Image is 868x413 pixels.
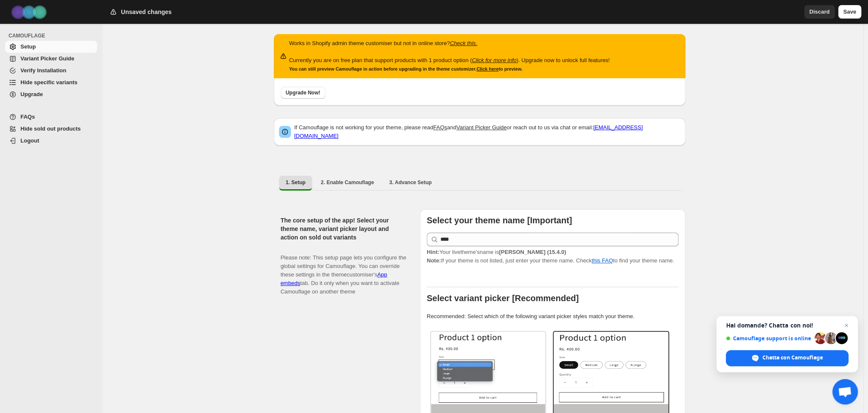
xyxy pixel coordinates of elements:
span: 2. Enable Camouflage [321,179,374,186]
a: this FAQ [592,257,613,264]
a: FAQs [5,111,97,123]
span: 1. Setup [286,179,306,186]
strong: Note: [427,257,441,264]
a: Click for more info [472,57,517,63]
a: Hide specific variants [5,77,97,88]
span: 3. Advance Setup [389,179,432,186]
p: Currently you are on free plan that support products with 1 product option ( ). Upgrade now to un... [289,56,610,65]
a: Variant Picker Guide [456,124,506,131]
span: Hai domande? Chatta con noi! [726,322,848,329]
span: Upgrade Now! [286,89,320,96]
button: Upgrade Now! [281,87,325,99]
strong: Hint: [427,249,440,255]
img: Buttons / Swatches [554,332,668,404]
a: Variant Picker Guide [5,53,97,65]
a: Click here [477,66,499,71]
span: Setup [20,43,36,50]
p: If your theme is not listed, just enter your theme name. Check to find your theme name. [427,248,678,265]
a: Check this. [450,40,477,46]
p: Works in Shopify admin theme customiser but not in online store? [289,39,610,48]
h2: Unsaved changes [121,8,172,16]
button: Save [838,5,861,19]
p: Recommended: Select which of the following variant picker styles match your theme. [427,312,678,321]
span: Logout [20,137,39,144]
h2: The core setup of the app! Select your theme name, variant picker layout and action on sold out v... [281,216,406,242]
span: Chatta con Camouflage [762,354,823,362]
span: Hide sold out products [20,125,81,132]
button: Discard [804,5,835,19]
small: You can still preview Camouflage in action before upgrading in the theme customizer. to preview. [289,66,523,71]
span: Your live theme's name is [427,249,566,255]
span: Upgrade [20,91,43,97]
b: Select variant picker [Recommended] [427,293,579,303]
p: Please note: This setup page lets you configure the global settings for Camouflage. You can overr... [281,245,406,296]
a: Setup [5,41,97,53]
p: If Camouflage is not working for your theme, please read and or reach out to us via chat or email: [294,123,680,140]
a: FAQs [433,124,447,131]
span: Chatta con Camouflage [726,350,848,366]
span: Verify Installation [20,67,66,74]
strong: [PERSON_NAME] (15.4.0) [499,249,566,255]
a: Logout [5,135,97,147]
span: Discard [809,8,830,16]
span: CAMOUFLAGE [9,32,98,39]
a: Upgrade [5,88,97,100]
a: Verify Installation [5,65,97,77]
a: Hide sold out products [5,123,97,135]
span: Camouflage support is online [726,335,811,342]
img: Select / Dropdowns [431,332,546,404]
b: Select your theme name [Important] [427,216,572,225]
span: Hide specific variants [20,79,78,85]
span: Variant Picker Guide [20,55,74,62]
span: Save [843,8,856,16]
a: Aprire la chat [832,379,858,404]
span: FAQs [20,114,35,120]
